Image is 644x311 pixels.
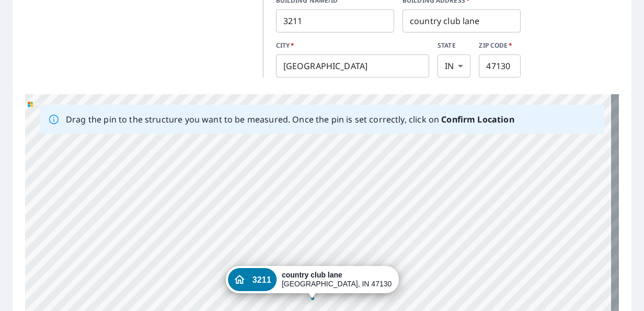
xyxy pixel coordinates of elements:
p: Drag the pin to the structure you want to be measured. Once the pin is set correctly, click on [66,113,514,126]
div: [GEOGRAPHIC_DATA], IN 47130 [282,271,392,288]
span: 3211 [252,276,271,284]
div: Dropped pin, building 3211, Residential property, country club lane jeffersonville, IN 47130 [226,266,399,298]
strong: country club lane [282,271,342,279]
label: STATE [438,41,470,50]
b: Confirm Location [441,114,514,125]
label: ZIP CODE [479,41,521,50]
div: IN [438,54,470,77]
em: IN [445,61,454,71]
label: CITY [276,41,429,50]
